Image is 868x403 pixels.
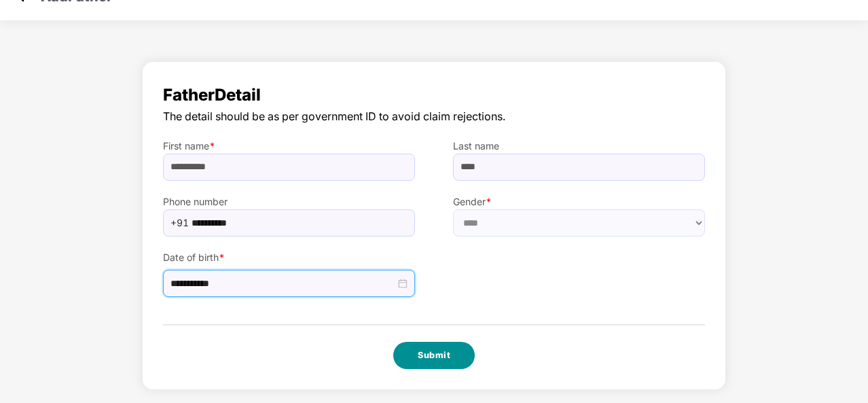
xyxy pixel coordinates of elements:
label: Date of birth [163,250,415,265]
span: Father Detail [163,82,705,108]
label: Last name [453,139,705,154]
span: The detail should be as per government ID to avoid claim rejections. [163,108,705,125]
button: Submit [393,342,475,369]
label: Gender [453,194,705,209]
label: First name [163,139,415,154]
span: +91 [170,213,189,233]
label: Phone number [163,194,415,209]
